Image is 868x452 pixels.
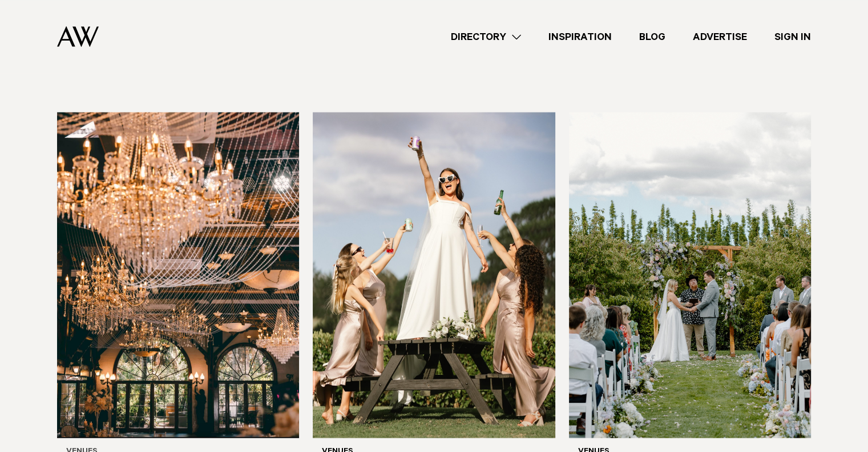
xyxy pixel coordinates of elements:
img: Auckland Weddings Venues | The Boat House - at The Riverhead [313,112,555,437]
a: Sign In [761,29,825,45]
a: Inspiration [535,29,625,45]
a: Blog [625,29,679,45]
a: Advertise [679,29,761,45]
img: Auckland Weddings Venues | Settlers Country Manor [57,112,299,437]
img: Ceremony styling at Markovina Estate [569,112,811,437]
a: Directory [437,29,535,45]
img: Auckland Weddings Logo [57,26,99,47]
